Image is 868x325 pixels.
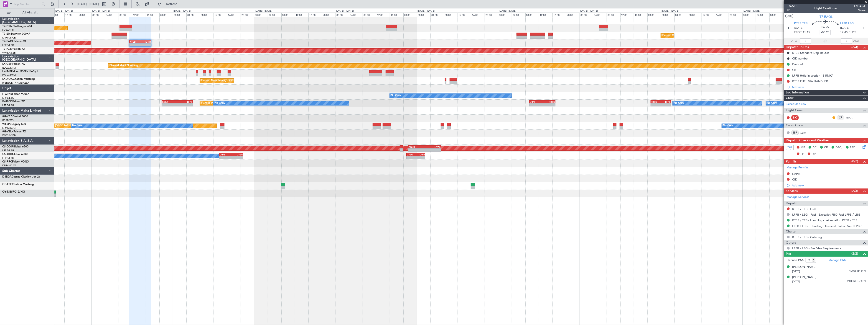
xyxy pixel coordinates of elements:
div: [DATE] - [DATE] [336,9,354,13]
span: F-GPNJ [2,93,12,95]
span: Dispatch Checks and Weather [786,138,829,143]
span: MF [801,145,805,150]
div: 04:00 [512,13,525,17]
a: LX-GBHFalcon 7X [2,63,25,65]
div: 16:00 [146,13,159,17]
div: 20:00 [159,13,173,17]
div: LFPB [661,101,670,103]
a: EVRA/RIX [2,28,14,32]
div: 04:00 [756,13,769,17]
span: AC058411 (PP) [849,269,866,273]
div: 12:00 [702,13,715,17]
div: No Crew [674,100,684,107]
div: 00:00 [336,13,349,17]
span: (2/3) [852,188,858,193]
div: [DATE] - [DATE] [743,9,761,13]
a: LFPB/LBG [2,149,14,152]
div: CB [792,68,796,72]
span: [DATE] [792,280,800,283]
a: KTEB / TEB - Fuel [792,207,816,211]
div: 20:00 [322,13,336,17]
div: 04:00 [430,13,444,17]
a: LX-INBFalcon 900EX EASy II [2,70,38,73]
span: All Aircraft [12,11,48,14]
div: - [220,156,231,159]
span: FP [801,152,804,157]
div: 12:00 [132,13,146,17]
span: (2/2) [852,251,858,256]
div: CYBG [231,153,243,156]
span: DFC, [835,145,842,150]
a: F-HECDFalcon 7X [2,100,25,103]
div: - [407,156,416,159]
span: [DATE] - [DATE] [77,2,99,6]
a: DNMM/LOS [2,164,16,167]
div: KBOS [651,101,661,103]
div: 12:00 [783,13,797,17]
div: KTEB [130,40,140,43]
a: D-IEGACessna Citation Jet 2+ [2,175,41,178]
div: 00:00 [742,13,756,17]
div: 04:00 [593,13,607,17]
span: CS-RRC [2,160,12,163]
div: 00:00 [254,13,268,17]
div: 12:00 [214,13,227,17]
div: LFPB [220,153,231,156]
div: Planned Maint [GEOGRAPHIC_DATA] ([GEOGRAPHIC_DATA]) [201,100,273,107]
span: Dispatch [786,201,798,206]
a: WMSA/SZB [2,51,16,54]
div: No Crew [72,122,83,129]
a: [PERSON_NAME]/QSA [2,81,29,85]
a: LFPB / LBG - Handling - Dassault Falcon Svc LFPB / LBG [792,224,866,228]
a: 9H-LPZLegacy 500 [2,123,26,126]
div: 08:00 [525,13,539,17]
div: - [651,103,661,106]
div: KTEB Standard Dep Routes [792,51,829,55]
a: OE-FZECitation Mustang [2,183,34,186]
span: LX-AOA [2,78,13,80]
div: 08:00 [363,13,376,17]
a: LFPB / LBG - Fuel - ExecuJet FBO Fuel LFPB / LBG [792,213,860,217]
div: 04:00 [105,13,119,17]
span: Charter [786,229,797,234]
div: 04:00 [349,13,363,17]
div: No Crew [391,92,401,99]
span: OE-FZE [2,183,12,186]
span: Leg Information [786,90,809,95]
span: T7-EAGL [820,14,833,19]
span: T7-PJ29 [2,48,13,50]
div: Add new [792,85,866,89]
div: [DATE] - [DATE] [92,9,110,13]
div: LFPB Hdlg in section 18 RMK/ [792,74,833,77]
span: T7-DYN [2,25,13,28]
a: F-GPNJFalcon 900EX [2,93,29,95]
a: Schedule Crew [787,102,806,106]
div: 12:00 [376,13,390,17]
div: No Crew [215,100,225,107]
a: EDLW/DTM [2,74,16,77]
div: 16:00 [64,13,78,17]
span: ALDT [853,39,861,43]
a: OY-NBSPC12/NG [2,191,25,193]
a: LFPB/LBG [2,104,14,107]
div: 08:00 [769,13,783,17]
div: 12:00 [295,13,308,17]
span: 9H-VSLK [2,130,13,133]
a: LFPB/LBG [2,96,14,100]
div: 04:00 [675,13,688,17]
div: CP [837,115,844,120]
div: ISP [791,130,799,135]
div: 08:00 [119,13,132,17]
a: T7-EMIHawker 900XP [2,33,30,35]
span: LFPB LBG [840,21,854,26]
span: [DATE] [792,270,800,273]
a: GDA [800,131,810,135]
div: 20:00 [78,13,92,17]
div: 08:00 [444,13,458,17]
div: - [409,149,425,151]
span: (0/2) [852,159,858,164]
div: 12:00 [620,13,634,17]
div: 20:00 [485,13,498,17]
div: [DATE] - [DATE] [580,9,598,13]
div: 16:00 [227,13,241,17]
